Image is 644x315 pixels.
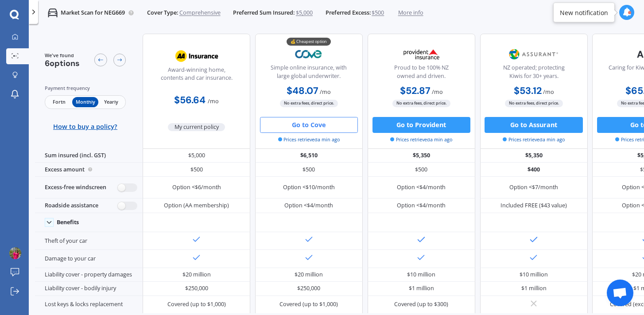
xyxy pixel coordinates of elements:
[409,284,434,292] div: $1 million
[287,85,318,97] b: $48.07
[287,38,331,46] div: 💰 Cheapest option
[208,97,219,105] span: / mo
[607,280,633,306] div: Open chat
[164,202,229,210] div: Option (AA membership)
[57,219,79,226] div: Benefits
[35,296,143,314] div: Lost keys & locks replacement
[172,183,221,191] div: Option <$6/month
[326,9,371,17] span: Preferred Excess:
[480,149,588,163] div: $5,350
[372,117,470,133] button: Go to Provident
[480,163,588,177] div: $400
[279,300,338,308] div: Covered (up to $1,000)
[255,163,363,177] div: $500
[283,183,335,191] div: Option <$10/month
[233,9,295,17] span: Preferred Sum Insured:
[295,271,323,279] div: $20 million
[397,202,446,210] div: Option <$4/month
[9,247,21,259] img: ACg8ocJvSLOZHuxP8M2GVuXhYKRsWM5rLHvhAMKaZNgB0TRO-5dN2Usp=s96-c
[45,58,80,69] span: 6 options
[521,284,547,292] div: $1 million
[35,198,143,213] div: Roadside assistance
[372,9,384,17] span: $500
[560,8,608,17] div: New notification
[280,100,338,107] span: No extra fees, direct price.
[35,163,143,177] div: Excess amount
[143,149,250,163] div: $5,000
[174,94,206,106] b: $56.64
[400,85,431,97] b: $52.87
[45,52,80,59] span: We've found
[284,202,333,210] div: Option <$4/month
[45,84,126,92] div: Payment frequency
[255,149,363,163] div: $6,510
[283,44,335,64] img: Cove.webp
[503,136,565,143] span: Prices retrieved a min ago
[35,232,143,250] div: Theft of your car
[35,177,143,199] div: Excess-free windscreen
[390,136,452,143] span: Prices retrieved a min ago
[395,44,448,64] img: Provident.png
[398,9,423,17] span: More info
[46,97,72,107] span: Fortn
[397,183,446,191] div: Option <$4/month
[394,300,448,308] div: Covered (up to $300)
[185,284,208,292] div: $250,000
[35,282,143,296] div: Liability cover - bodily injury
[150,66,244,86] div: Award-winning home, contents and car insurance.
[147,9,178,17] span: Cover Type:
[296,9,313,17] span: $5,000
[368,149,475,163] div: $5,350
[61,9,125,17] p: Market Scan for NEG669
[167,300,226,308] div: Covered (up to $1,000)
[505,100,563,107] span: No extra fees, direct price.
[374,64,468,84] div: Proud to be 100% NZ owned and driven.
[485,117,582,133] button: Go to Assurant
[48,8,58,18] img: car.f15378c7a67c060ca3f3.svg
[72,97,98,107] span: Monthly
[320,88,331,96] span: / mo
[143,163,250,177] div: $500
[514,85,542,97] b: $53.12
[520,271,548,279] div: $10 million
[98,97,124,107] span: Yearly
[182,271,211,279] div: $20 million
[508,44,560,64] img: Assurant.png
[168,123,225,131] span: My current policy
[509,183,558,191] div: Option <$7/month
[260,117,358,133] button: Go to Cove
[278,136,340,143] span: Prices retrieved a min ago
[392,100,450,107] span: No extra fees, direct price.
[297,284,320,292] div: $250,000
[170,46,223,66] img: AA.webp
[407,271,435,279] div: $10 million
[179,9,221,17] span: Comprehensive
[53,123,117,131] span: How to buy a policy?
[35,268,143,282] div: Liability cover - property damages
[487,64,581,84] div: NZ operated; protecting Kiwis for 30+ years.
[543,88,554,96] span: / mo
[500,202,567,210] div: Included FREE ($43 value)
[35,149,143,163] div: Sum insured (incl. GST)
[432,88,443,96] span: / mo
[35,250,143,268] div: Damage to your car
[368,163,475,177] div: $500
[262,64,356,84] div: Simple online insurance, with large global underwriter.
